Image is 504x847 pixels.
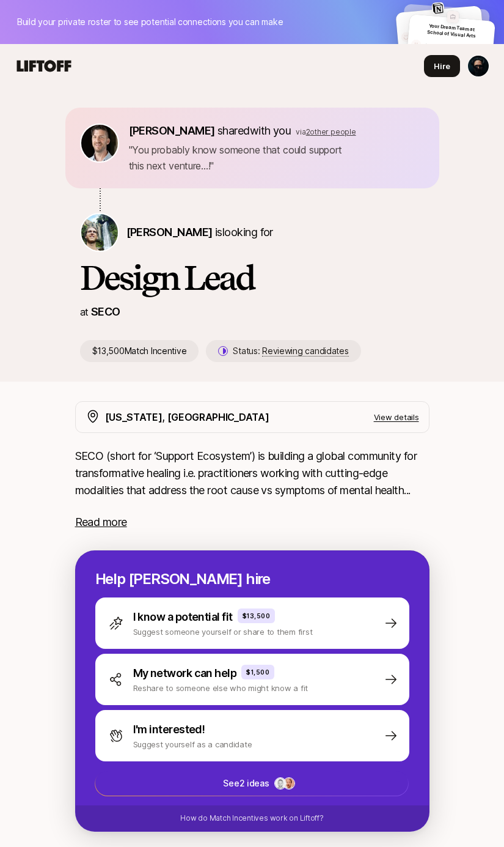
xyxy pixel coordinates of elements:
[180,813,323,824] p: How do Match Incentives work on Liftoff?
[133,738,252,750] p: Suggest yourself as a candidate
[133,608,233,626] p: I know a potential fit
[95,571,409,588] p: Help [PERSON_NAME] hire
[283,778,294,789] img: 8047eaab_d5e9_45eb_bfe9_0d7996e1fcb7.jpg
[75,516,127,528] span: Read more
[262,346,348,357] span: Reviewing candidates
[133,626,313,638] p: Suggest someone yourself or share to them first
[126,226,213,239] span: [PERSON_NAME]
[296,127,305,136] span: via
[374,411,419,423] p: View details
[80,340,199,362] p: $13,500 Match Incentive
[243,611,271,621] p: $13,500
[81,125,118,161] img: 023d175b_c578_411c_8928_0e969cf2b4b8.jfif
[223,776,269,791] p: See 2 ideas
[105,409,269,425] p: [US_STATE], [GEOGRAPHIC_DATA]
[80,304,89,320] p: at
[434,60,450,72] span: Hire
[129,142,425,174] p: " You probably know someone that could support this next venture…! "
[447,10,459,23] img: empty-company-logo.svg
[411,39,422,50] img: default-avatar.svg
[250,124,291,137] span: with you
[95,771,409,796] button: See2 ideas
[81,214,118,251] img: Carter Cleveland
[274,778,285,789] img: ACg8ocJTnzvQ6pe83us6dnRU3x7BBmnPYdrmdamv_KFtBunT6rw=s160-c
[133,665,237,682] p: My network can help
[467,55,489,77] button: Randy Hunt
[133,721,205,738] p: I'm interested!
[246,667,269,677] p: $1,500
[126,224,273,241] p: is looking for
[401,31,412,42] img: default-avatar.svg
[129,122,425,139] p: shared
[91,303,120,320] p: SECO
[129,124,215,137] span: [PERSON_NAME]
[17,15,283,29] p: Build your private roster to see potential connections you can make
[133,682,309,694] p: Reshare to someone else who might know a fit
[426,23,476,39] span: Your Dream Team at School of Visual Arts
[431,2,444,15] img: 882c380d_1f47_4f86_9ece_71de6d7ea5ba.jpg
[233,344,348,358] p: Status:
[468,56,489,76] img: Randy Hunt
[306,127,356,136] span: 2 other people
[424,55,460,77] button: Hire
[80,259,425,296] h1: Design Lead
[75,448,429,499] p: SECO (short for ‘Support Ecosystem’) is building a global community for transformative healing i....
